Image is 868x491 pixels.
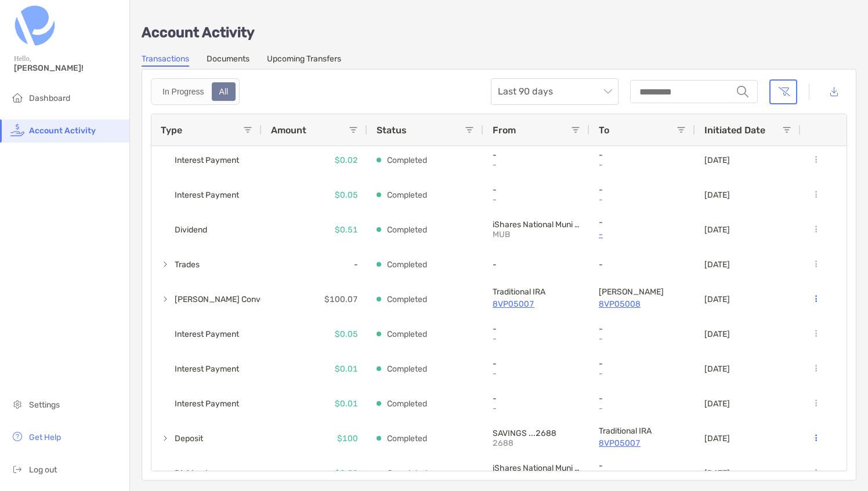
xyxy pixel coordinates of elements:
span: Amount [271,125,306,136]
p: - [599,359,686,369]
p: Roth IRA [599,287,686,297]
p: Completed [387,362,427,376]
p: SAVINGS ...2688 [493,428,580,438]
p: - [493,150,580,160]
p: [DATE] [704,364,730,374]
span: Deposit [175,429,203,448]
a: 8VP05007 [493,297,580,311]
p: - [493,359,580,369]
div: In Progress [156,83,211,100]
span: Status [377,125,407,136]
a: 8VP05008 [599,297,686,311]
img: logout icon [10,462,24,476]
span: Interest Payment [175,394,239,413]
p: [DATE] [704,468,730,478]
p: [DATE] [704,434,730,443]
button: Clear filters [769,79,797,104]
p: - [493,324,580,334]
a: Transactions [142,54,189,67]
p: Completed [387,153,427,168]
p: - [599,369,680,379]
span: Log out [29,465,57,475]
img: input icon [737,86,748,97]
a: Upcoming Transfers [267,54,341,67]
p: [DATE] [704,399,730,409]
p: $0.50 [335,466,358,481]
p: [DATE] [704,155,730,165]
p: Completed [387,466,427,481]
p: - [599,195,680,205]
p: - [493,185,580,195]
div: segmented control [151,78,240,105]
p: - [493,195,574,205]
div: All [213,83,235,100]
p: Traditional IRA [599,426,686,436]
p: iShares National Muni Bond ETF [493,463,580,473]
span: Dividend [175,464,207,483]
a: Documents [207,54,249,67]
p: [DATE] [704,260,730,270]
span: To [599,125,609,136]
p: - [599,334,680,344]
p: iShares National Muni Bond ETF [493,220,580,230]
p: Completed [387,188,427,202]
span: Get Help [29,432,61,442]
span: [PERSON_NAME] Conversion [175,290,283,309]
span: Initiated Date [704,125,765,136]
span: [PERSON_NAME]! [14,63,122,73]
p: - [599,394,686,403]
p: Traditional IRA [493,287,580,297]
div: - [262,247,367,282]
p: [DATE] [704,190,730,200]
p: $0.05 [335,327,358,341]
p: $0.51 [335,223,358,237]
span: From [493,125,516,136]
p: [DATE] [704,329,730,339]
img: Zoe Logo [14,5,56,46]
p: MUB [493,230,574,239]
p: - [599,324,686,334]
p: Completed [387,223,427,237]
span: Account Activity [29,126,96,136]
p: - [493,260,580,270]
span: Trades [175,255,200,274]
p: $100 [337,431,358,446]
img: household icon [10,90,24,104]
p: Completed [387,292,427,307]
p: [DATE] [704,294,730,304]
p: $0.01 [335,362,358,376]
img: get-help icon [10,430,24,443]
span: Interest Payment [175,325,239,344]
span: Interest Payment [175,359,239,379]
p: - [599,461,686,471]
span: Type [161,125,182,136]
span: Last 90 days [498,79,612,104]
a: - [599,227,686,242]
span: Interest Payment [175,151,239,170]
p: 8VP05007 [599,436,686,450]
p: - [493,394,580,403]
p: - [493,160,574,170]
p: $0.05 [335,188,358,202]
p: - [493,334,574,344]
p: - [493,369,574,379]
p: - [599,403,680,413]
p: Account Activity [142,26,856,40]
p: $0.01 [335,397,358,411]
span: Interest Payment [175,186,239,205]
p: Completed [387,327,427,341]
span: Settings [29,400,60,410]
span: Dividend [175,220,207,239]
p: - [599,260,686,270]
img: activity icon [10,123,24,137]
p: $100.07 [324,292,358,307]
p: 2688 [493,438,574,448]
p: - [493,403,574,413]
p: - [599,185,686,195]
span: Dashboard [29,93,70,103]
p: - [599,150,686,160]
p: - [599,160,680,170]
